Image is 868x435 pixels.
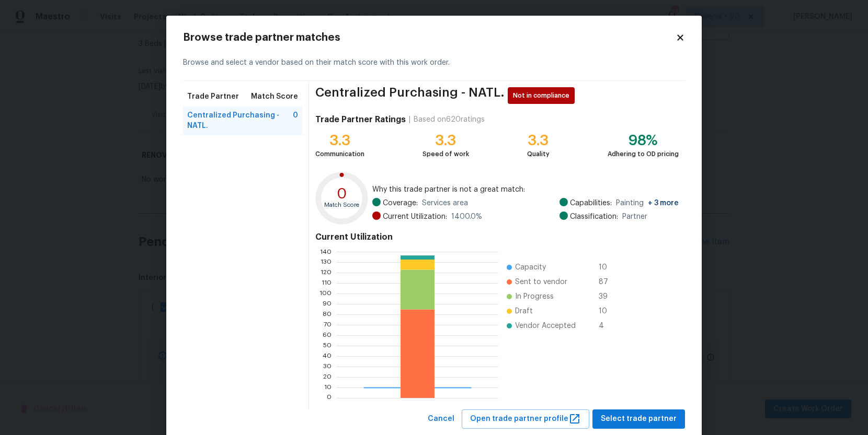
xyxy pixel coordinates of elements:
[616,198,679,208] span: Painting
[320,249,332,255] text: 140
[622,211,647,222] span: Partner
[337,186,347,201] text: 0
[451,211,482,222] span: 1400.0 %
[323,332,332,338] text: 60
[599,291,615,302] span: 39
[323,311,332,318] text: 80
[406,114,414,125] div: |
[319,290,332,297] text: 100
[515,291,554,302] span: In Progress
[599,321,615,331] span: 4
[462,409,589,429] button: Open trade partner profile
[648,199,679,207] span: + 3 more
[527,135,550,146] div: 3.3
[592,409,685,429] button: Select trade partner
[293,110,298,131] span: 0
[515,306,533,316] span: Draft
[422,135,469,146] div: 3.3
[599,306,615,316] span: 10
[324,202,359,208] text: Match Score
[183,32,676,43] h2: Browse trade partner matches
[324,384,332,391] text: 10
[470,413,581,426] span: Open trade partner profile
[322,280,332,286] text: 110
[601,413,677,426] span: Select trade partner
[324,322,332,328] text: 70
[187,91,239,102] span: Trade Partner
[323,301,332,307] text: 90
[323,374,332,380] text: 20
[608,135,679,146] div: 98%
[428,413,454,426] span: Cancel
[515,321,576,331] span: Vendor Accepted
[599,262,615,273] span: 10
[323,353,332,359] text: 40
[527,149,550,159] div: Quality
[315,232,679,242] h4: Current Utilization
[315,149,364,159] div: Communication
[323,343,332,349] text: 50
[422,198,468,208] span: Services area
[599,277,615,287] span: 87
[321,259,332,265] text: 130
[414,114,485,125] div: Based on 620 ratings
[323,363,332,370] text: 30
[608,149,679,159] div: Adhering to OD pricing
[187,110,293,131] span: Centralized Purchasing - NATL.
[327,395,332,401] text: 0
[383,211,447,222] span: Current Utilization:
[183,45,685,81] div: Browse and select a vendor based on their match score with this work order.
[315,87,505,104] span: Centralized Purchasing - NATL.
[422,149,469,159] div: Speed of work
[515,262,546,273] span: Capacity
[372,184,679,195] span: Why this trade partner is not a great match:
[383,198,418,208] span: Coverage:
[513,90,574,101] span: Not in compliance
[570,211,618,222] span: Classification:
[515,277,567,287] span: Sent to vendor
[321,269,332,276] text: 120
[251,91,298,102] span: Match Score
[424,409,459,429] button: Cancel
[315,135,364,146] div: 3.3
[570,198,612,208] span: Capabilities:
[315,114,406,125] h4: Trade Partner Ratings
